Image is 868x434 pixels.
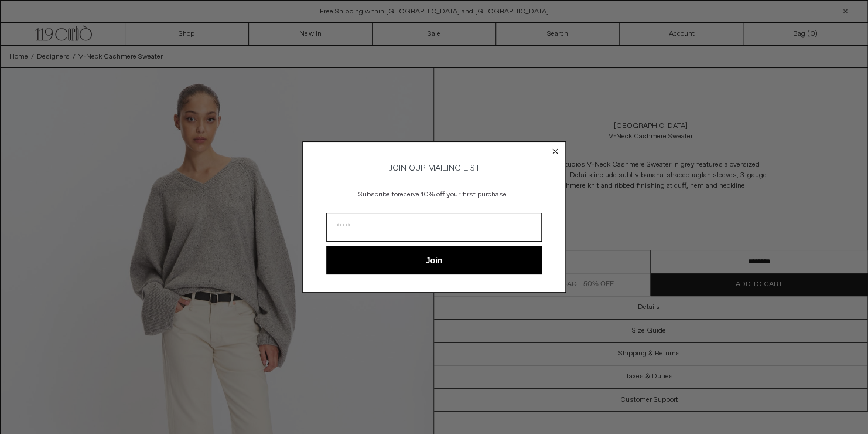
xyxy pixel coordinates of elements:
[358,190,398,199] span: Subscribe to
[549,145,561,157] button: Close dialog
[388,163,480,174] span: JOIN OUR MAILING LIST
[326,246,542,274] button: Join
[398,190,507,199] span: receive 10% off your first purchase
[326,213,542,242] input: Email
